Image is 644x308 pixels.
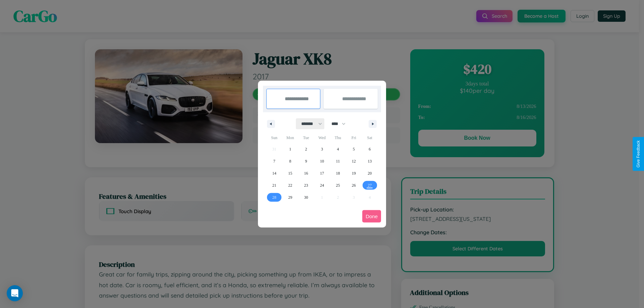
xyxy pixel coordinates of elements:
[346,143,362,155] button: 5
[288,167,292,179] span: 15
[314,143,330,155] button: 3
[266,191,282,203] button: 28
[320,179,324,191] span: 24
[298,143,314,155] button: 2
[304,191,308,203] span: 30
[337,143,339,155] span: 4
[330,167,346,179] button: 18
[346,179,362,191] button: 26
[289,155,291,167] span: 8
[288,179,292,191] span: 22
[298,191,314,203] button: 30
[352,179,356,191] span: 26
[362,167,378,179] button: 20
[362,132,378,143] span: Sat
[362,210,381,223] button: Done
[305,143,307,155] span: 2
[282,143,298,155] button: 1
[362,143,378,155] button: 6
[298,155,314,167] button: 9
[321,143,323,155] span: 3
[314,167,330,179] button: 17
[368,167,372,179] span: 20
[320,167,324,179] span: 17
[266,179,282,191] button: 21
[298,167,314,179] button: 16
[330,179,346,191] button: 25
[320,155,324,167] span: 10
[282,191,298,203] button: 29
[266,155,282,167] button: 7
[314,132,330,143] span: Wed
[636,140,641,168] div: Give Feedback
[330,143,346,155] button: 4
[369,143,371,155] span: 6
[288,191,292,203] span: 29
[304,167,308,179] span: 16
[298,179,314,191] button: 23
[362,155,378,167] button: 13
[330,132,346,143] span: Thu
[362,179,378,191] button: 27
[266,167,282,179] button: 14
[304,179,308,191] span: 23
[282,167,298,179] button: 15
[336,179,340,191] span: 25
[314,155,330,167] button: 10
[346,167,362,179] button: 19
[352,167,356,179] span: 19
[298,132,314,143] span: Tue
[282,132,298,143] span: Mon
[282,155,298,167] button: 8
[346,132,362,143] span: Fri
[305,155,307,167] span: 9
[330,155,346,167] button: 11
[336,167,340,179] span: 18
[272,191,276,203] span: 28
[289,143,291,155] span: 1
[346,155,362,167] button: 12
[273,155,275,167] span: 7
[352,155,356,167] span: 12
[272,179,276,191] span: 21
[314,179,330,191] button: 24
[368,179,372,191] span: 27
[7,285,23,301] div: Open Intercom Messenger
[282,179,298,191] button: 22
[272,167,276,179] span: 14
[336,155,340,167] span: 11
[353,143,355,155] span: 5
[266,132,282,143] span: Sun
[368,155,372,167] span: 13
